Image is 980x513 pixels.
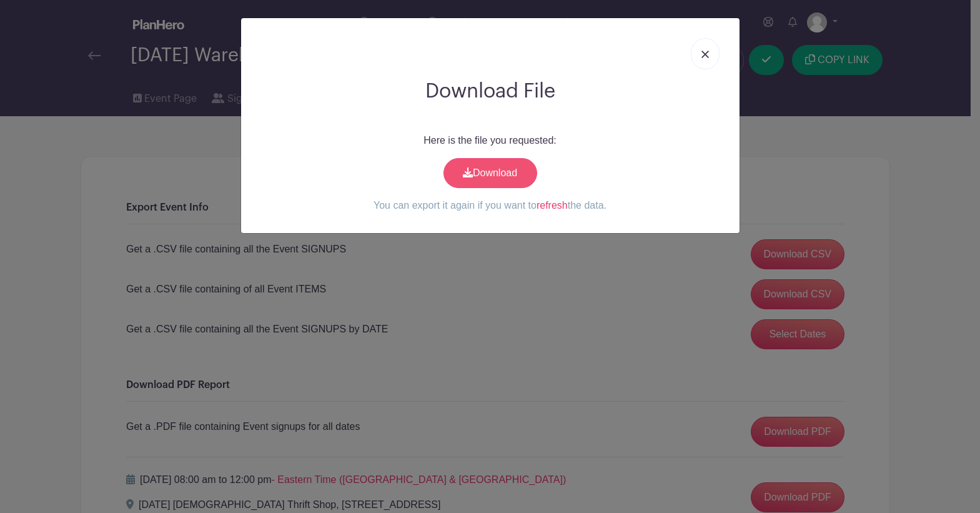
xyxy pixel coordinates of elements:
p: Here is the file you requested: [251,133,730,148]
a: Download [443,158,537,188]
a: refresh [537,200,568,211]
h2: Download File [251,79,730,103]
p: You can export it again if you want to the data. [251,198,730,213]
img: close_button-5f87c8562297e5c2d7936805f587ecaba9071eb48480494691a3f1689db116b3.svg [701,51,709,58]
